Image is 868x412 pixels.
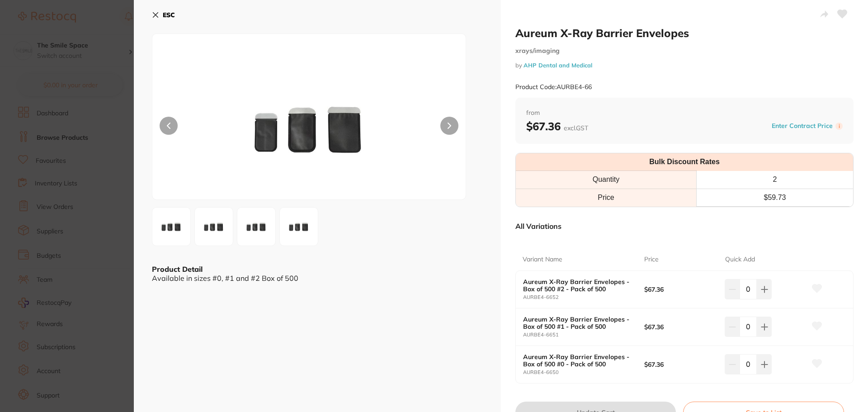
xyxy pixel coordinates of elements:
[240,210,273,243] img: OS1qcGctNjE3MTQ
[523,332,644,338] small: AURBE4-6651
[523,316,632,330] b: Aureum X-Ray Barrier Envelopes - Box of 500 #1 - Pack of 500
[523,369,644,375] small: AURBE4-6650
[526,109,843,118] span: from
[835,123,843,130] label: i
[152,274,483,282] div: Available in sizes #0, #1 and #2 Box of 500
[152,265,203,274] b: Product Detail
[152,7,175,23] button: ESC
[696,189,853,206] td: $ 59.73
[523,353,632,368] b: Aureum X-Ray Barrier Envelopes - Box of 500 #0 - Pack of 500
[515,26,854,40] h2: Aureum X-Ray Barrier Envelopes
[523,278,632,293] b: Aureum X-Ray Barrier Envelopes - Box of 500 #2 - Pack of 500
[644,286,717,293] b: $67.36
[215,57,403,199] img: OS1qcGctNjE3MTI
[564,124,588,132] span: excl. GST
[163,11,175,19] b: ESC
[515,47,854,55] small: xrays/imaging
[644,323,717,331] b: $67.36
[155,210,188,243] img: OS1qcGctNjE3MTI
[523,294,644,300] small: AURBE4-6652
[516,153,853,171] th: Bulk Discount Rates
[523,255,562,264] p: Variant Name
[515,83,592,91] small: Product Code: AURBE4-66
[283,210,315,243] img: OS1qcGctNjE3MTU
[515,222,561,231] p: All Variations
[644,361,717,368] b: $67.36
[515,62,854,69] small: by
[526,119,588,133] b: $67.36
[524,62,592,69] a: AHP Dental and Medical
[644,255,659,264] p: Price
[516,189,696,206] td: Price
[725,255,755,264] p: Quick Add
[769,122,835,130] button: Enter Contract Price
[198,210,230,243] img: OS1qcGctNjE3MTM
[516,171,696,189] th: Quantity
[696,171,853,189] th: 2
